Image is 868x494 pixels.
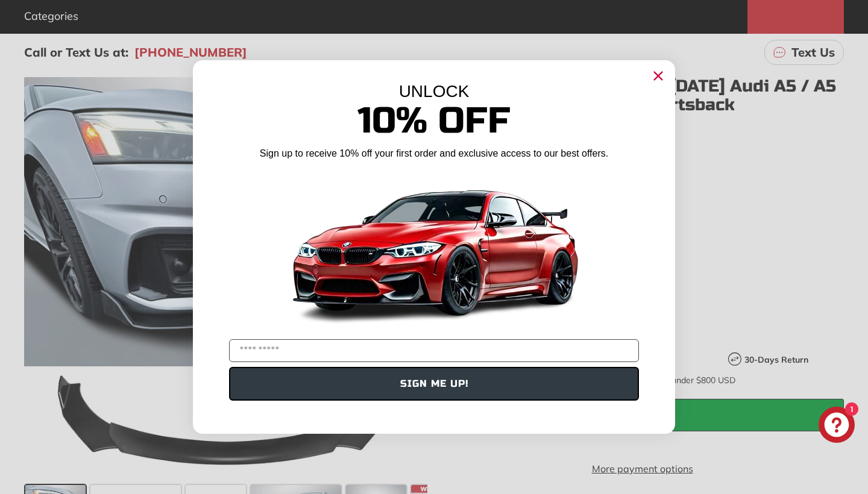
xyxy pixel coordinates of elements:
[649,66,668,86] button: Close dialog
[815,407,858,446] inbox-online-store-chat: Shopify online store chat
[283,165,585,334] img: Banner showing BMW 4 Series Body kit
[229,339,639,362] input: YOUR EMAIL
[260,148,608,158] span: Sign up to receive 10% off your first order and exclusive access to our best offers.
[399,82,470,101] span: UNLOCK
[229,367,639,401] button: SIGN ME UP!
[357,99,511,143] span: 10% Off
